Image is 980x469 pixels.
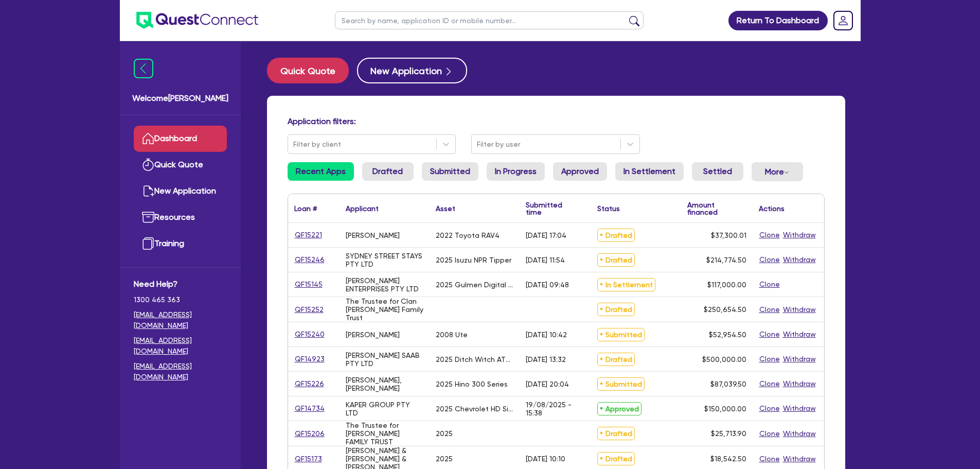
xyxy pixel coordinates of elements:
a: In Settlement [615,162,684,181]
div: [DATE] 09:48 [526,281,569,289]
img: quest-connect-logo-blue [136,12,258,29]
button: Withdraw [782,428,816,440]
a: QF15173 [294,453,323,465]
span: Drafted [597,452,635,465]
div: [DATE] 11:54 [526,256,565,264]
input: Search by name, application ID or mobile number... [335,11,644,29]
img: training [142,237,154,250]
a: [EMAIL_ADDRESS][DOMAIN_NAME] [134,335,227,357]
a: QF15206 [294,428,325,440]
span: Submitted [597,377,645,391]
div: The Trustee for Clan [PERSON_NAME] Family Trust [346,297,423,322]
div: Loan # [294,205,317,212]
button: Clone [759,328,780,340]
a: QF15240 [294,328,325,340]
button: Clone [759,403,780,414]
div: The Trustee for [PERSON_NAME] FAMILY TRUST [346,421,423,446]
button: Withdraw [782,453,816,465]
button: Withdraw [782,229,816,241]
a: New Application [134,178,227,204]
span: Drafted [597,253,635,267]
span: $250,654.50 [704,305,746,314]
div: KAPER GROUP PTY LTD [346,401,423,417]
span: $87,039.50 [710,380,746,388]
div: [DATE] 10:42 [526,331,567,339]
div: Amount financed [687,201,746,216]
a: QF15145 [294,279,323,290]
div: 2025 Chevrolet HD Silverado [436,405,513,413]
div: [DATE] 17:04 [526,231,566,239]
span: $500,000.00 [702,355,746,363]
button: Withdraw [782,378,816,390]
span: Submitted [597,328,645,341]
h4: Application filters: [288,116,825,126]
span: Drafted [597,229,635,242]
span: Drafted [597,427,635,440]
a: Resources [134,204,227,231]
div: Status [597,205,620,212]
div: 2025 Ditch Witch AT32 [436,355,513,363]
div: [PERSON_NAME], [PERSON_NAME] [346,376,423,392]
a: QF14923 [294,353,325,365]
a: Approved [553,162,607,181]
a: Return To Dashboard [728,11,828,30]
div: SYDNEY STREET STAYS PTY LTD [346,252,423,268]
a: [EMAIL_ADDRESS][DOMAIN_NAME] [134,309,227,331]
div: [DATE] 10:10 [526,455,565,463]
span: $52,954.50 [709,331,746,339]
div: [PERSON_NAME] ENTERPRISES PTY LTD [346,276,423,293]
button: Withdraw [782,403,816,414]
a: Quick Quote [267,58,357,83]
span: In Settlement [597,278,655,291]
img: new-application [142,185,154,197]
img: icon-menu-close [134,59,153,78]
a: Quick Quote [134,152,227,178]
div: [PERSON_NAME] [346,231,400,239]
span: Drafted [597,303,635,316]
a: QF15221 [294,229,323,241]
span: $25,713.90 [711,429,746,438]
button: Withdraw [782,353,816,365]
div: [DATE] 20:04 [526,380,569,388]
button: Quick Quote [267,58,349,83]
span: $37,300.01 [711,231,746,239]
div: [PERSON_NAME] [346,331,400,339]
div: 2025 Gulmen Digital CPM Cup Machine [436,281,513,289]
a: Dashboard [134,126,227,152]
button: Clone [759,279,780,290]
span: $18,542.50 [710,455,746,463]
span: $150,000.00 [704,405,746,413]
span: 1300 465 363 [134,294,227,305]
a: Submitted [422,162,478,181]
a: Training [134,231,227,257]
div: Submitted time [526,201,576,216]
button: Dropdown toggle [752,162,803,181]
div: Actions [759,205,785,212]
div: 2025 [436,429,453,438]
div: 2008 Ute [436,331,468,339]
button: New Application [357,58,467,83]
a: QF15252 [294,304,324,316]
img: resources [142,211,154,223]
a: Dropdown toggle [830,7,857,34]
span: $214,774.50 [706,256,746,264]
a: QF15226 [294,378,325,390]
div: Asset [436,205,455,212]
button: Withdraw [782,304,816,316]
div: [PERSON_NAME] SAAB PTY LTD [346,351,423,368]
button: Clone [759,229,780,241]
div: 2025 Isuzu NPR Tipper [436,256,511,264]
a: QF14734 [294,403,325,414]
a: In Progress [487,162,545,181]
span: Need Help? [134,278,227,290]
button: Clone [759,378,780,390]
a: Drafted [362,162,414,181]
div: Applicant [346,205,379,212]
button: Clone [759,453,780,465]
button: Clone [759,304,780,316]
div: 2025 [436,455,453,463]
a: Recent Apps [288,162,354,181]
button: Withdraw [782,328,816,340]
img: quick-quote [142,159,154,171]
